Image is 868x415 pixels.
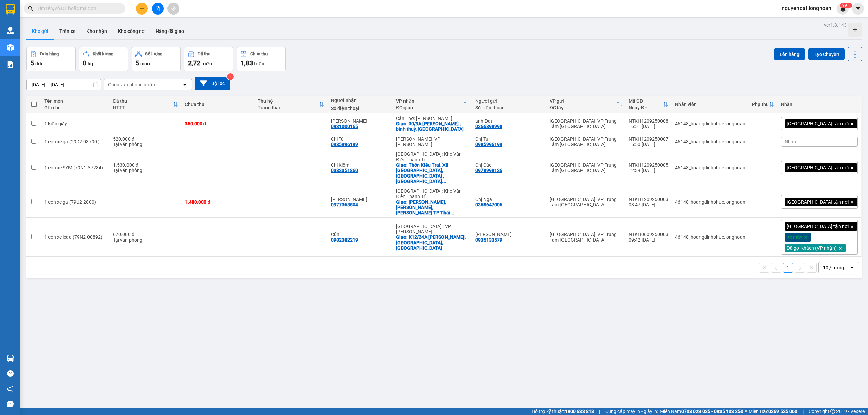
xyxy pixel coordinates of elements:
span: nguyendat.longhoan [776,4,837,13]
button: aim [167,3,179,15]
div: [GEOGRAPHIC_DATA]: VP Trung Tâm [GEOGRAPHIC_DATA] [550,136,622,147]
div: 12:39 [DATE] [629,168,668,173]
div: 08:47 [DATE] [629,202,668,207]
div: 46148_hoangdinhphuc.longhoan [675,234,745,240]
div: VP nhận [396,98,463,104]
span: Nhãn [785,139,796,144]
span: 5 [30,59,34,67]
div: Giao: K12/24A Nguyễn Hữu Thọ, Hải Châu, Đà Nẵng [396,234,469,251]
strong: 1900 633 818 [565,409,594,414]
div: Đã thu [113,98,172,104]
div: Chị Tú [475,136,543,142]
span: file-add [155,6,160,11]
div: NTKH1209250003 [629,196,668,202]
span: [GEOGRAPHIC_DATA] tận nơi [787,223,849,229]
button: caret-down [852,3,864,15]
button: Hàng đã giao [150,23,190,39]
span: search [28,6,33,11]
button: Trên xe [54,23,81,39]
div: NTKH1209250007 [629,136,668,142]
button: file-add [152,3,164,15]
span: ⚪️ [745,410,747,413]
div: NTKH1209250008 [629,118,668,124]
div: 0382351860 [331,168,358,173]
div: 1.480.000 đ [185,199,251,205]
div: [GEOGRAPHIC_DATA]: Kho Văn Điển Thanh Trì [396,188,469,199]
div: Tại văn phòng [113,237,178,243]
div: 46148_hoangdinhphuc.longhoan [675,199,745,205]
div: HTTT [113,105,172,110]
button: Đơn hàng5đơn [26,47,76,71]
span: caret-down [855,5,861,12]
div: 0985996199 [475,142,502,147]
div: Trạng thái [258,105,319,110]
div: Chị Nga [475,196,543,202]
span: 2,72 [188,59,200,67]
span: ... [442,179,446,184]
div: Số điện thoại [475,105,543,110]
div: Giao: Chung Cư Thành Công, Đ Lý Thái Tổ, P Quang Trung TP Thái Bình [396,199,469,215]
div: 0931000165 [331,124,358,129]
div: Số lượng [145,51,162,56]
span: Miền Nam [660,408,743,415]
div: 350.000 đ [185,121,251,126]
div: Giao: Thôn Kiều Trai, Xã Minh Tân, Huyên Hưng Hà , Tỉnh Thái Bình [396,162,469,184]
span: [GEOGRAPHIC_DATA] tận nơi [787,199,849,205]
div: Tại văn phòng [113,168,178,173]
span: plus [140,6,144,11]
div: Đơn hàng [40,51,59,56]
div: ĐC giao [396,105,463,110]
span: Đã gọi khách (VP nhận) [787,245,837,251]
div: anh Đạt [475,118,543,124]
div: 1 kiện giấy [44,121,106,126]
div: 0978998126 [475,168,502,173]
div: Người nhận [331,98,389,103]
button: Kho nhận [81,23,113,39]
span: triệu [254,61,264,66]
div: Chị Cúc [475,162,543,168]
div: Chị Kiểm [331,162,389,168]
button: Kho gửi [26,23,54,39]
div: [GEOGRAPHIC_DATA]: VP Trung Tâm [GEOGRAPHIC_DATA] [550,232,622,243]
span: [GEOGRAPHIC_DATA] tận nơi [787,165,849,171]
button: Đã thu2,72 triệu [184,47,233,71]
th: Toggle SortBy [749,96,777,113]
div: 1 con xe lead (79N2-00892) [44,234,106,240]
span: notification [7,386,14,392]
span: [GEOGRAPHIC_DATA] tận nơi [787,121,849,127]
span: Cung cấp máy in - giấy in: [605,408,658,415]
img: warehouse-icon [7,27,14,34]
div: ĐC lấy [550,105,616,110]
span: món [140,61,150,66]
div: Cần Thơ: [PERSON_NAME] [396,116,469,121]
div: NTKH1209250005 [629,162,668,168]
span: 1,83 [240,59,253,67]
span: message [7,401,14,407]
button: Bộ lọc [195,77,230,90]
div: Nhãn [781,102,858,107]
th: Toggle SortBy [393,96,472,113]
div: Tên món [44,98,106,104]
div: [PERSON_NAME]: VP [PERSON_NAME] [396,136,469,147]
span: 5 [135,59,139,67]
span: Miền Bắc [749,408,797,415]
th: Toggle SortBy [254,96,328,113]
div: Chưa thu [250,51,268,56]
div: [GEOGRAPHIC_DATA]: VP Trung Tâm [GEOGRAPHIC_DATA] [550,118,622,129]
sup: 2 [227,73,234,80]
div: Chị Tú [331,136,389,142]
span: ... [450,210,454,215]
div: Đã thu [198,51,210,56]
div: 0935133579 [475,237,502,243]
div: Ngày ĐH [629,105,663,110]
span: Hỗ trợ kỹ thuật: [532,408,594,415]
div: 0985996199 [331,142,358,147]
div: Chọn văn phòng nhận [108,81,155,88]
div: 670.000 đ [113,232,178,237]
div: VP gửi [550,98,616,104]
div: Tại văn phòng [113,142,178,147]
svg: open [182,82,188,87]
div: 520.000 đ [113,136,178,142]
div: 1.530.000 đ [113,162,178,168]
img: warehouse-icon [7,44,14,51]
